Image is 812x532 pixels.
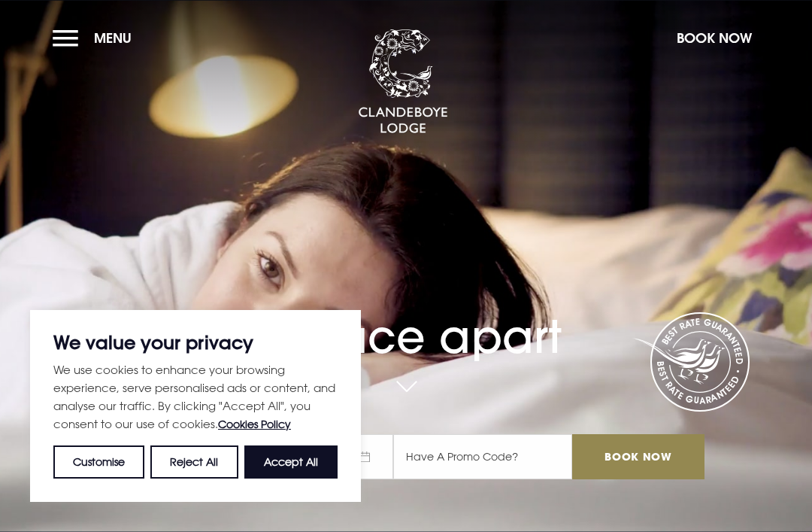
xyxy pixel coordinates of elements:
button: Book Now [669,22,759,54]
span: Menu [94,29,132,47]
p: We use cookies to enhance your browsing experience, serve personalised ads or content, and analys... [53,360,338,433]
input: Book Now [572,434,704,479]
button: Accept All [244,445,338,479]
a: Cookies Policy [218,418,291,430]
button: Reject All [150,445,238,479]
button: Customise [53,445,144,479]
button: Menu [53,22,139,54]
img: Clandeboye Lodge [358,29,448,135]
div: We value your privacy [30,310,361,502]
h1: A place apart [108,278,704,363]
input: Have A Promo Code? [393,434,572,479]
p: We value your privacy [53,333,338,351]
